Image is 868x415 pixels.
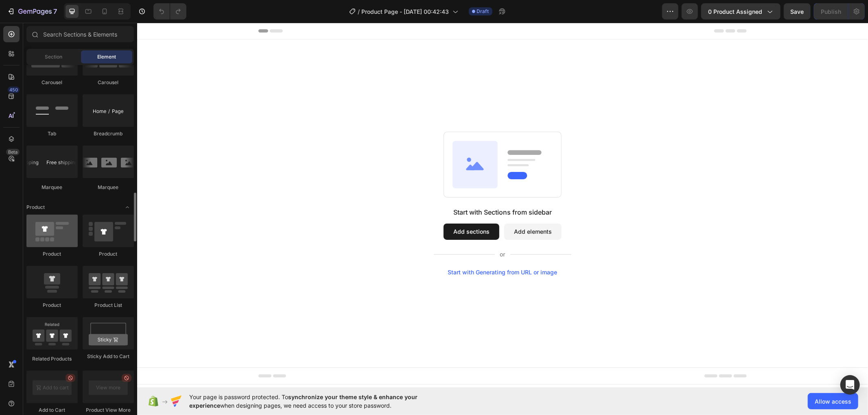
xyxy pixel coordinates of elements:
div: Domain Overview [31,48,73,53]
div: Start with Generating from URL or image [311,246,420,253]
span: Element [97,53,116,61]
span: Product [26,204,45,211]
div: Carousel [26,79,78,86]
span: 0 product assigned [708,7,762,16]
button: Save [784,3,811,20]
button: Add sections [306,201,362,217]
div: Domain: [DOMAIN_NAME] [21,21,90,28]
span: Save [791,8,804,15]
div: Product [26,250,78,258]
div: Start with Sections from sidebar [316,185,415,194]
div: Add to Cart [26,406,78,414]
span: Section [45,53,63,61]
div: Product [26,302,78,309]
div: Sticky Add to Cart [83,353,134,360]
div: Marquee [26,184,78,191]
iframe: Design area [137,23,868,387]
span: Allow access [815,397,851,406]
div: Marquee [83,184,134,191]
button: Allow access [808,393,858,409]
div: Product List [83,302,134,309]
div: Beta [6,149,20,155]
button: Add elements [367,201,424,217]
div: Product View More [83,406,134,414]
span: Toggle open [121,201,134,214]
div: Related Products [26,355,78,363]
span: Draft [477,8,489,15]
span: Your page is password protected. To when designing pages, we need access to your store password. [189,393,449,410]
div: 450 [8,87,20,93]
div: Tab [26,130,78,137]
img: tab_domain_overview_orange.svg [22,47,28,54]
button: 0 product assigned [701,3,781,20]
span: / [358,7,360,16]
div: v 4.0.25 [23,13,40,20]
p: 7 [53,7,57,16]
img: website_grey.svg [13,21,20,28]
div: Breadcrumb [83,130,134,137]
div: Keywords by Traffic [90,48,137,53]
button: 7 [3,3,61,20]
input: Search Sections & Elements [26,26,134,42]
div: Undo/Redo [153,3,186,20]
span: synchronize your theme style & enhance your experience [189,393,418,409]
img: logo_orange.svg [13,13,20,20]
div: Product [83,250,134,258]
div: Carousel [83,79,134,86]
div: Open Intercom Messenger [840,375,860,395]
span: Product Page - [DATE] 00:42:43 [362,7,449,16]
img: tab_keywords_by_traffic_grey.svg [81,47,87,54]
button: Publish [814,3,848,20]
div: Publish [821,7,841,16]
